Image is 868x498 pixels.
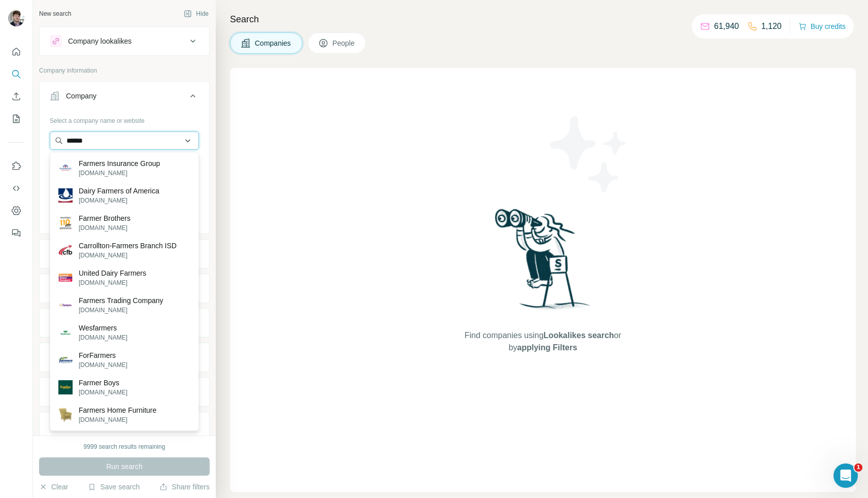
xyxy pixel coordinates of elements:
p: Farmers Trading Company [79,295,163,306]
button: Clear [39,482,68,492]
button: Use Surfe API [8,179,24,197]
img: Surfe Illustration - Woman searching with binoculars [490,206,596,319]
p: Wesfarmers [79,323,127,333]
button: My lists [8,110,24,128]
p: Carrollton-Farmers Branch ISD [79,241,177,251]
p: Dairy Farmers of America [79,186,159,196]
img: Wesfarmers [58,325,73,340]
p: [DOMAIN_NAME] [79,333,127,342]
button: Employees (size) [40,345,209,370]
span: Find companies using or by [461,329,624,354]
img: Farmers Home Furniture [58,408,73,422]
button: Dashboard [8,202,24,220]
button: Feedback [8,224,24,242]
iframe: Intercom live chat [833,463,858,488]
button: Company lookalikes [40,29,209,53]
p: [DOMAIN_NAME] [79,223,130,233]
p: Farmers Insurance Group [79,158,160,169]
img: Surfe Illustration - Stars [543,109,635,200]
p: [DOMAIN_NAME] [79,388,127,397]
img: United Dairy Farmers [58,271,73,285]
img: Avatar [8,10,24,26]
button: Hide [177,6,216,21]
img: Farmers Insurance Group [58,161,73,175]
p: [DOMAIN_NAME] [79,415,156,424]
span: applying Filters [517,343,577,352]
img: Farmer Boys [58,380,73,394]
p: United Dairy Farmers [79,268,146,278]
div: New search [39,9,71,18]
p: Company information [39,66,210,75]
button: Enrich CSV [8,87,24,106]
div: 9999 search results remaining [84,442,165,451]
img: Farmers Trading Company [58,298,73,312]
span: 1 [854,463,862,472]
button: Technologies [40,380,209,404]
p: Farmers Home Furniture [79,405,156,415]
span: Companies [255,38,292,48]
p: [DOMAIN_NAME] [79,196,159,205]
div: Select a company name or website [50,112,199,125]
p: Farmer Brothers [79,213,130,223]
button: Annual revenue ($) [40,311,209,335]
button: Keywords [40,414,209,439]
img: Dairy Farmers of America [58,188,73,203]
img: Carrollton-Farmers Branch ISD [58,243,73,257]
p: [DOMAIN_NAME] [79,360,127,370]
button: HQ location [40,276,209,301]
button: Search [8,65,24,83]
button: Quick start [8,43,24,61]
p: [DOMAIN_NAME] [79,278,146,287]
button: Industry [40,242,209,266]
p: [DOMAIN_NAME] [79,251,177,260]
div: Company [66,91,96,101]
button: Company [40,84,209,112]
img: ForFarmers [58,353,73,367]
button: Share filters [159,482,210,492]
p: Farmer Boys [79,378,127,388]
button: Use Surfe on LinkedIn [8,157,24,175]
p: [DOMAIN_NAME] [79,306,163,315]
img: Farmer Brothers [58,216,73,230]
span: Lookalikes search [544,331,614,340]
button: Save search [88,482,140,492]
div: Company lookalikes [68,36,131,46]
p: 1,120 [761,20,782,32]
p: ForFarmers [79,350,127,360]
p: [DOMAIN_NAME] [79,169,160,178]
p: 61,940 [714,20,739,32]
button: Buy credits [798,19,846,34]
h4: Search [230,12,856,26]
span: People [332,38,356,48]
